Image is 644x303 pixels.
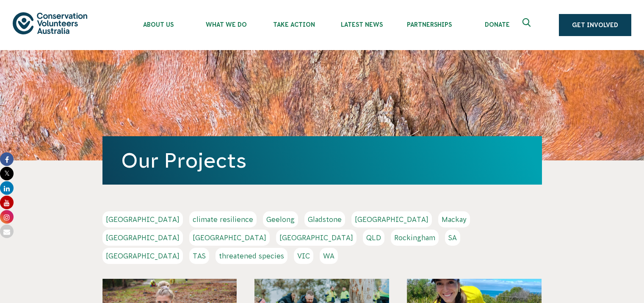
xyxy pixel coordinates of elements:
[517,15,538,35] button: Expand search box Close search box
[294,248,313,264] a: VIC
[445,230,460,246] a: SA
[463,21,531,28] span: Donate
[559,14,631,36] a: Get Involved
[216,248,287,264] a: threatened species
[192,21,260,28] span: What We Do
[304,211,345,227] a: Gladstone
[189,211,257,227] a: climate resilience
[320,248,338,264] a: WA
[363,230,384,246] a: QLD
[189,248,209,264] a: TAS
[124,21,192,28] span: About Us
[276,230,357,246] a: [GEOGRAPHIC_DATA]
[263,211,298,227] a: Geelong
[328,21,395,28] span: Latest News
[260,21,328,28] span: Take Action
[395,21,463,28] span: Partnerships
[391,230,439,246] a: Rockingham
[438,211,470,227] a: Mackay
[189,230,270,246] a: [GEOGRAPHIC_DATA]
[13,12,87,34] img: logo.svg
[102,230,183,246] a: [GEOGRAPHIC_DATA]
[522,18,533,32] span: Expand search box
[121,149,246,172] a: Our Projects
[102,248,183,264] a: [GEOGRAPHIC_DATA]
[351,211,432,227] a: [GEOGRAPHIC_DATA]
[102,211,183,227] a: [GEOGRAPHIC_DATA]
